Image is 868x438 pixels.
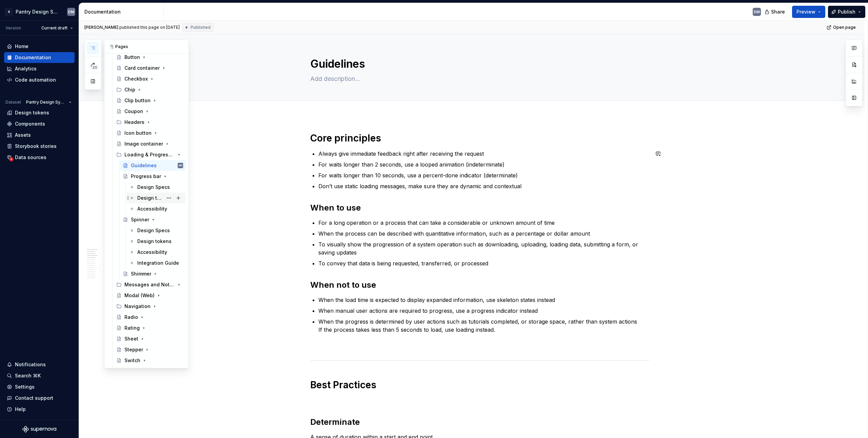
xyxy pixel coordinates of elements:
[26,100,66,105] span: Pantry Design System
[23,97,75,107] button: Pantry Design System
[318,219,649,227] p: For a long operation or a process that can take a considerable or unknown amount of time
[4,118,75,129] a: Components
[126,236,186,247] a: Design tokens
[124,130,152,136] div: Icon button
[15,406,26,413] div: Help
[124,325,140,331] div: Rating
[124,303,151,310] div: Navigation
[120,160,186,171] a: GuidelinesDM
[131,173,161,180] div: Progress bar
[137,184,170,191] div: Design Specs
[318,229,649,238] p: When the process can be described with quantitative information, such as a percentage or dollar a...
[124,292,155,299] div: Modal (Web)
[1,4,77,19] button: APantry Design SystemDM
[4,107,75,118] a: Design tokens
[126,225,186,236] a: Design Specs
[4,393,75,403] button: Contact support
[124,86,135,93] div: Chip
[4,404,75,415] button: Help
[15,384,35,390] div: Settings
[114,301,186,312] div: Navigation
[126,182,186,193] a: Design Specs
[114,128,186,138] a: Icon button
[771,8,785,15] span: Share
[191,25,211,30] span: Published
[15,109,49,116] div: Design tokens
[5,25,21,31] div: Version
[179,162,182,169] div: DM
[114,117,186,128] div: Headers
[15,54,51,61] div: Documentation
[310,379,649,391] h1: Best Practices
[124,314,138,321] div: Radio
[124,119,144,126] div: Headers
[318,182,649,190] p: Don’t use static loading messages, make sure they are dynamic and contextual
[124,151,175,158] div: Loading & Progress patterns
[310,417,649,428] h2: Determinate
[318,259,649,267] p: To convey that data is being requested, transferred, or processed
[131,270,151,277] div: Shimmer
[5,8,13,16] div: A
[114,52,186,63] a: Button
[15,143,57,150] div: Storybook stories
[114,138,186,149] a: Image container
[124,357,140,364] div: Switch
[137,227,170,234] div: Design Specs
[124,65,160,71] div: Card container
[114,73,186,84] a: Checkbox
[15,395,53,401] div: Contact support
[318,160,649,169] p: For waits longer than 2 seconds, use a looped animation (indeterminate)
[310,202,649,213] h2: When to use
[838,8,855,15] span: Publish
[137,238,172,245] div: Design tokens
[4,52,75,63] a: Documentation
[126,193,186,203] a: Design tokens
[124,75,148,82] div: Checkbox
[4,152,75,163] a: Data sources
[15,76,56,83] div: Code automation
[124,108,143,115] div: Coupon
[114,355,186,366] a: Switch
[310,280,649,290] h2: When not to use
[114,290,186,301] a: Modal (Web)
[124,97,151,104] div: Clip button
[137,260,179,266] div: Integration Guide
[318,296,649,304] p: When the load time is expected to display expanded information, use skeleton states instead
[833,25,856,30] span: Open page
[124,140,163,147] div: Image container
[4,41,75,52] a: Home
[124,281,175,288] div: Messages and Notifications
[761,6,789,18] button: Share
[318,171,649,179] p: For waits longer than 10 seconds, use a percent-done indicator (determinate)
[15,372,41,379] div: Search ⌘K
[15,361,46,368] div: Notifications
[22,426,56,433] svg: Supernova Logo
[114,333,186,344] a: Sheet
[84,8,161,15] div: Documentation
[310,132,649,144] h1: Core principles
[131,216,149,223] div: Spinner
[4,63,75,74] a: Analytics
[68,9,74,15] div: DM
[126,247,186,258] a: Accessibility
[114,279,186,290] div: Messages and Notifications
[792,6,825,18] button: Preview
[4,359,75,370] button: Notifications
[137,249,167,256] div: Accessibility
[84,25,118,30] span: [PERSON_NAME]
[5,100,21,105] div: Dataset
[120,214,186,225] a: Spinner
[318,240,649,257] p: To visually show the progression of a system operation such as downloading, uploading, loading da...
[114,344,186,355] a: Stepper
[120,268,186,279] a: Shimmer
[124,335,138,342] div: Sheet
[137,195,163,201] div: Design tokens
[318,307,649,315] p: When manual user actions are required to progress, use a progress indicator instead
[104,40,189,53] div: Pages
[4,130,75,140] a: Assets
[309,56,648,72] textarea: Guidelines
[137,205,167,212] div: Accessibility
[114,149,186,160] div: Loading & Progress patterns
[41,25,67,31] span: Current draft
[126,203,186,214] a: Accessibility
